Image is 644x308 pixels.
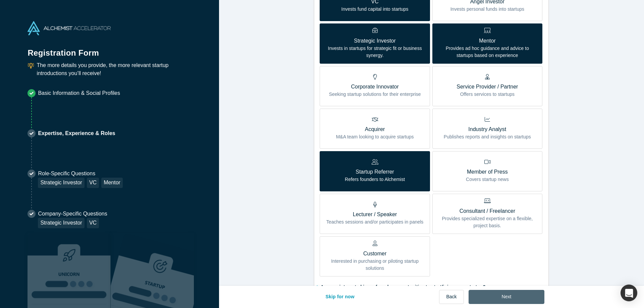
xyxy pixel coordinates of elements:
p: Consultant / Freelancer [437,207,537,215]
label: Are you interested in co-founder opportunities to start/join a new startup? [320,281,543,291]
div: Strategic Investor [38,178,85,188]
div: Mentor [101,178,123,188]
p: Invests fund capital into startups [341,6,409,13]
p: Seeking startup solutions for their enterprise [329,91,421,98]
p: Corporate Innovator [329,83,421,91]
p: Service Provider / Partner [457,83,518,91]
p: Acquirer [336,125,414,133]
p: Mentor [437,37,537,45]
p: Provides specialized expertise on a flexible, project basis. [437,215,537,229]
div: VC [87,218,99,228]
button: Back [439,290,464,304]
p: M&A team looking to acquire startups [336,133,414,140]
p: Member of Press [466,168,509,176]
p: Expertise, Experience & Roles [38,129,115,137]
p: Invests in startups for strategic fit or business synergy. [325,45,425,59]
p: Customer [325,250,425,258]
p: Role-Specific Questions [38,170,123,178]
img: Alchemist Accelerator Logo [28,21,111,35]
p: Refers founders to Alchemist [345,176,405,183]
button: Next [469,290,545,304]
p: Publishes reports and insights on startups [444,133,531,140]
p: Company-Specific Questions [38,210,107,218]
p: Covers startup news [466,176,509,183]
p: Startup Referrer [345,168,405,176]
button: Skip for now [318,290,362,304]
p: Lecturer / Speaker [326,210,424,219]
p: The more details you provide, the more relevant startup introductions you’ll receive! [37,61,191,77]
p: Invests personal funds into startups [450,6,524,13]
p: Teaches sessions and/or participates in panels [326,219,424,226]
div: Strategic Investor [38,218,85,228]
h1: Registration Form [28,40,191,59]
p: Provides ad hoc guidance and advice to startups based on experience [437,45,537,59]
p: Industry Analyst [444,125,531,133]
div: VC [87,178,99,188]
p: Offers services to startups [457,91,518,98]
p: Strategic Investor [325,37,425,45]
p: Interested in purchasing or piloting startup solutions [325,258,425,272]
p: Basic Information & Social Profiles [38,89,120,97]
